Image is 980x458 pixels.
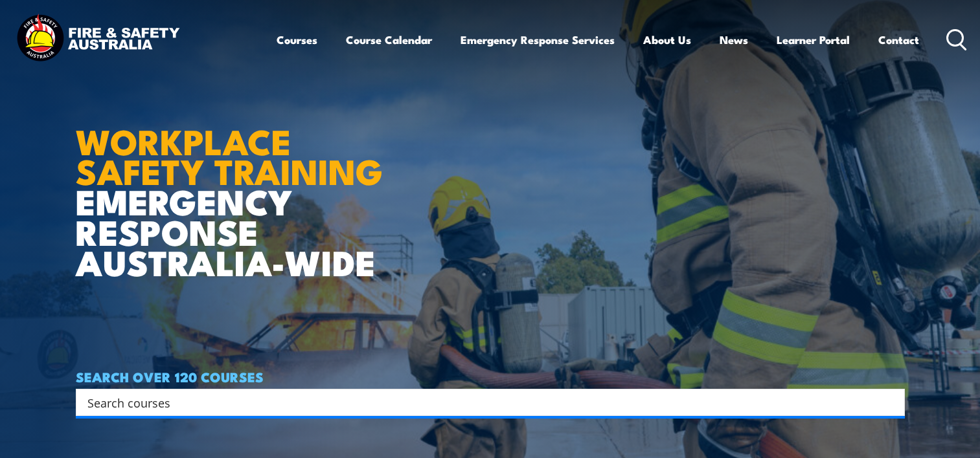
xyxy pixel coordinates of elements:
[90,393,879,411] form: Search form
[777,23,850,57] a: Learner Portal
[76,93,393,277] h1: EMERGENCY RESPONSE AUSTRALIA-WIDE
[76,113,383,197] strong: WORKPLACE SAFETY TRAINING
[882,393,900,411] button: Search magnifier button
[643,23,691,57] a: About Us
[76,369,905,384] h4: SEARCH OVER 120 COURSES
[461,23,615,57] a: Emergency Response Services
[720,23,748,57] a: News
[277,23,317,57] a: Courses
[346,23,432,57] a: Course Calendar
[878,23,919,57] a: Contact
[87,393,876,412] input: Search input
